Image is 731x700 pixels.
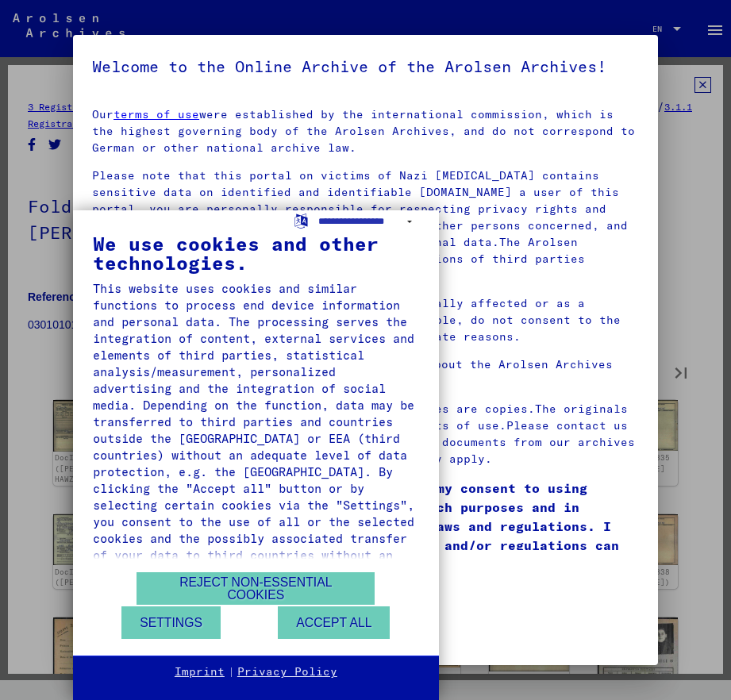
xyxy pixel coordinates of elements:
button: Reject non-essential cookies [137,572,375,605]
button: Accept all [278,606,390,639]
a: Privacy Policy [237,664,337,680]
a: Imprint [175,664,225,680]
div: This website uses cookies and similar functions to process end device information and personal da... [93,280,419,580]
button: Settings [121,606,221,639]
div: We use cookies and other technologies. [93,234,419,272]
